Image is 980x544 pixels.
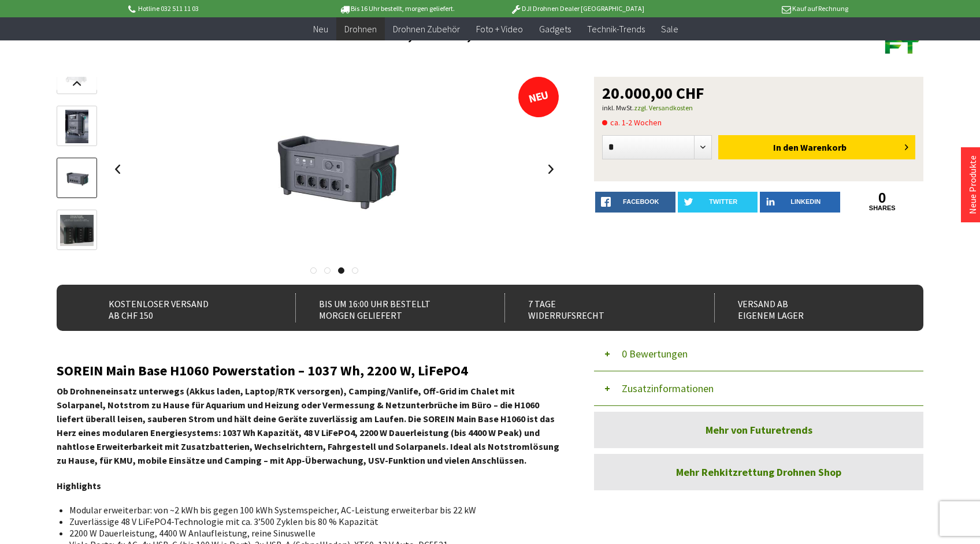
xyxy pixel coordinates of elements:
a: Gadgets [531,17,579,41]
a: twitter [678,192,758,213]
button: In den Warenkorb [718,135,915,159]
a: Foto + Video [468,17,531,41]
span: Drohnen [344,23,377,35]
button: 0 Bewertungen [594,337,923,371]
h1: SOREIN Main Base H1060 Powerstation – 1037 Wh, 2200 W, LiFePO4 [57,25,750,42]
a: zzgl. Versandkosten [634,103,693,112]
div: Kostenloser Versand ab CHF 150 [86,293,270,322]
span: twitter [709,198,737,205]
a: shares [842,204,923,212]
a: Mehr Rehkitzrettung Drohnen Shop [594,454,923,490]
a: Sale [653,17,686,41]
p: Kauf auf Rechnung [667,2,848,16]
span: Drohnen Zubehör [393,23,460,35]
a: Drohnen [336,17,385,41]
strong: Highlights [57,480,101,491]
p: inkl. MwSt. [602,101,915,115]
strong: Ob Drohneneinsatz unterwegs (Akkus laden, Laptop/RTK versorgen), Camping/Vanlife, Off-Grid im Cha... [57,385,559,466]
span: ca. 1-2 Wochen [602,115,662,129]
div: 7 Tage Widerrufsrecht [504,293,689,322]
a: 0 [842,192,923,204]
div: Versand ab eigenem Lager [714,293,899,322]
a: LinkedIn [760,192,840,213]
span: Warenkorb [800,141,847,153]
a: Drohnen Zubehör [385,17,468,41]
span: Technik-Trends [587,23,645,35]
a: Neue Produkte [967,155,978,214]
button: Zusatzinformationen [594,371,923,406]
span: Sale [661,23,678,35]
h2: SOREIN Main Base H1060 Powerstation – 1037 Wh, 2200 W, LiFePO4 [57,363,559,378]
a: Neu [305,17,336,41]
span: Gadgets [539,23,571,35]
span: 20.000,00 CHF [602,85,704,101]
p: Hotline 032 511 11 03 [126,2,306,16]
span: In den [773,141,799,153]
li: Modular erweiterbar: von ~2 kWh bis gegen 100 kWh Systemspeicher, AC-Leistung erweiterbar bis 22 kW [69,504,550,516]
li: Zuverlässige 48 V LiFePO4-Technologie mit ca. 3’500 Zyklen bis 80 % Kapazität [69,516,550,527]
a: Mehr von Futuretrends [594,412,923,448]
p: DJI Drohnen Dealer [GEOGRAPHIC_DATA] [487,2,667,16]
span: facebook [623,198,659,205]
img: Futuretrends [883,25,923,65]
span: Neu [313,23,328,35]
div: Bis um 16:00 Uhr bestellt Morgen geliefert [295,293,480,322]
span: Foto + Video [476,23,523,35]
li: 2200 W Dauerleistung, 4400 W Anlaufleistung, reine Sinuswelle [69,527,550,539]
span: LinkedIn [790,198,821,205]
p: Bis 16 Uhr bestellt, morgen geliefert. [306,2,487,16]
a: facebook [595,192,675,213]
a: Technik-Trends [579,17,653,41]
